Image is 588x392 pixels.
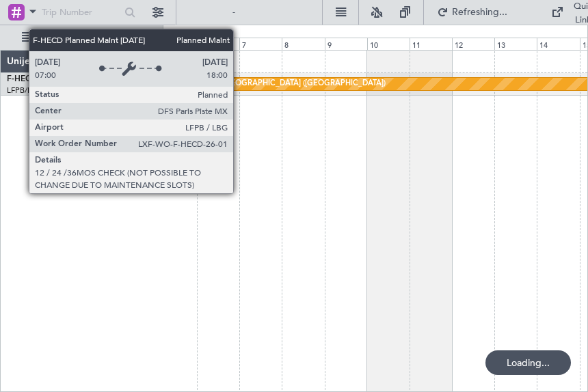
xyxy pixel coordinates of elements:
div: 14 [537,38,579,50]
a: F-HECDFalcon 7X [7,75,75,83]
div: [DATE] [165,27,189,39]
div: 11 [410,38,452,50]
div: 6 [197,38,239,50]
div: 9 [325,38,367,50]
span: Refreshing... [451,8,509,17]
a: LFPB/LBG [7,85,42,96]
div: 8 [282,38,324,50]
input: Trip Number [42,2,120,23]
div: Planned Maint [GEOGRAPHIC_DATA] ([GEOGRAPHIC_DATA]) [170,74,386,94]
div: 5 [155,38,197,50]
div: 12 [452,38,494,50]
span: F-HECD [7,75,37,83]
div: Loading... [485,350,571,375]
button: Refreshing... [431,1,513,23]
div: 13 [494,38,537,50]
button: All Aircraft [15,27,148,48]
div: 10 [367,38,410,50]
div: 7 [239,38,282,50]
span: All Aircraft [36,33,144,42]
